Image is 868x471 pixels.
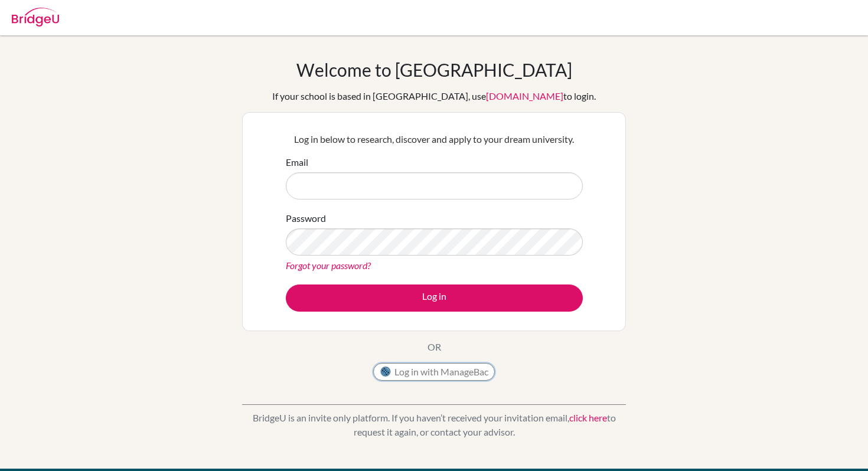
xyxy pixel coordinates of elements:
p: OR [428,340,441,354]
label: Email [286,155,308,169]
label: Password [286,211,326,225]
a: [DOMAIN_NAME] [486,90,563,102]
a: Forgot your password? [286,260,371,271]
p: BridgeU is an invite only platform. If you haven’t received your invitation email, to request it ... [242,411,626,439]
p: Log in below to research, discover and apply to your dream university. [286,132,583,146]
div: If your school is based in [GEOGRAPHIC_DATA], use to login. [272,89,596,103]
a: click here [569,412,607,423]
h1: Welcome to [GEOGRAPHIC_DATA] [296,59,572,80]
img: Bridge-U [12,8,59,27]
button: Log in [286,284,583,312]
button: Log in with ManageBac [373,363,495,381]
